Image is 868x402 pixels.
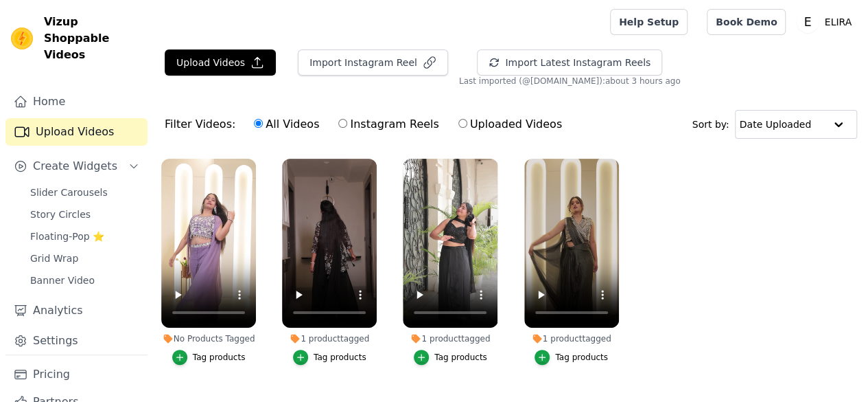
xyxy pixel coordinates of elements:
[33,158,117,175] span: Create Widgets
[610,9,688,35] a: Help Setup
[403,333,497,344] div: 1 product tagged
[22,271,148,290] a: Banner Video
[5,88,148,115] a: Home
[5,327,148,355] a: Settings
[30,208,91,221] span: Story Circles
[30,273,95,287] span: Banner Video
[5,297,148,324] a: Analytics
[161,333,256,344] div: No Products Tagged
[165,109,570,140] div: Filter Videos:
[477,49,662,76] button: Import Latest Instagram Reels
[797,10,857,34] button: E ELIRA
[30,230,104,243] span: Floating-Pop ⭐
[5,361,148,388] a: Pricing
[5,153,148,180] button: Create Widgets
[253,115,320,133] label: All Videos
[692,110,858,139] div: Sort by:
[172,350,246,365] button: Tag products
[11,27,33,49] img: Vizup
[44,14,142,63] span: Vizup Shoppable Videos
[22,249,148,268] a: Grid Wrap
[707,9,786,35] a: Book Demo
[535,350,608,365] button: Tag products
[338,119,347,128] input: Instagram Reels
[819,10,857,34] p: ELIRA
[414,350,487,365] button: Tag products
[254,119,263,128] input: All Videos
[524,333,619,344] div: 1 product tagged
[314,352,366,363] div: Tag products
[293,350,366,365] button: Tag products
[30,252,78,265] span: Grid Wrap
[298,49,448,76] button: Import Instagram Reel
[555,352,608,363] div: Tag products
[458,115,563,133] label: Uploaded Videos
[338,115,439,133] label: Instagram Reels
[434,352,487,363] div: Tag products
[459,76,681,87] span: Last imported (@ [DOMAIN_NAME] ): about 3 hours ago
[804,15,812,29] text: E
[22,205,148,224] a: Story Circles
[30,186,108,199] span: Slider Carousels
[5,118,148,146] a: Upload Videos
[458,119,467,128] input: Uploaded Videos
[22,183,148,202] a: Slider Carousels
[282,333,377,344] div: 1 product tagged
[193,352,246,363] div: Tag products
[22,227,148,246] a: Floating-Pop ⭐
[165,49,276,76] button: Upload Videos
